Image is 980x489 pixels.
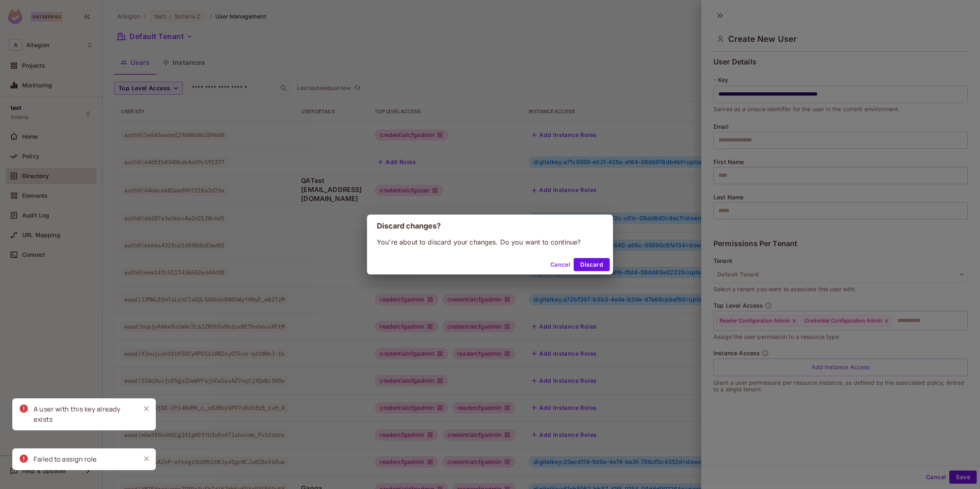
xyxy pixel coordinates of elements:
[547,258,574,271] button: Cancel
[140,402,153,415] button: Close
[140,452,153,465] button: Close
[367,215,613,238] h2: Discard changes?
[34,404,134,425] div: A user with this key already exists
[34,454,97,464] div: Failed to assign role
[377,238,603,247] p: You're about to discard your changes. Do you want to continue?
[574,258,610,271] button: Discard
